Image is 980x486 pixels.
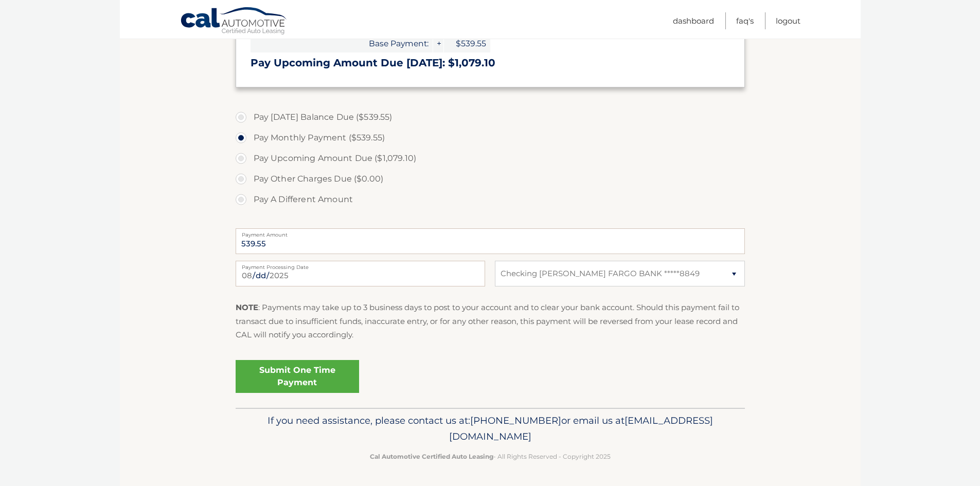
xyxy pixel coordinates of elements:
input: Payment Date [236,261,485,286]
a: FAQ's [736,12,754,29]
a: Submit One Time Payment [236,360,359,393]
span: [PHONE_NUMBER] [470,415,561,426]
strong: NOTE [236,302,258,312]
label: Pay Other Charges Due ($0.00) [236,169,745,189]
span: Base Payment: [251,34,433,52]
label: Pay Monthly Payment ($539.55) [236,128,745,148]
label: Pay Upcoming Amount Due ($1,079.10) [236,148,745,169]
span: $539.55 [444,34,490,52]
h3: Pay Upcoming Amount Due [DATE]: $1,079.10 [251,57,730,69]
label: Pay [DATE] Balance Due ($539.55) [236,107,745,128]
p: If you need assistance, please contact us at: or email us at [242,412,738,445]
p: : Payments may take up to 3 business days to post to your account and to clear your bank account.... [236,301,745,341]
a: Cal Automotive [180,7,288,37]
a: Logout [776,12,800,29]
span: + [433,34,443,52]
label: Payment Processing Date [236,261,485,269]
a: Dashboard [673,12,714,29]
label: Payment Amount [236,228,745,237]
label: Pay A Different Amount [236,189,745,210]
strong: Cal Automotive Certified Auto Leasing [370,453,493,460]
p: - All Rights Reserved - Copyright 2025 [242,451,738,462]
input: Payment Amount [236,228,745,254]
